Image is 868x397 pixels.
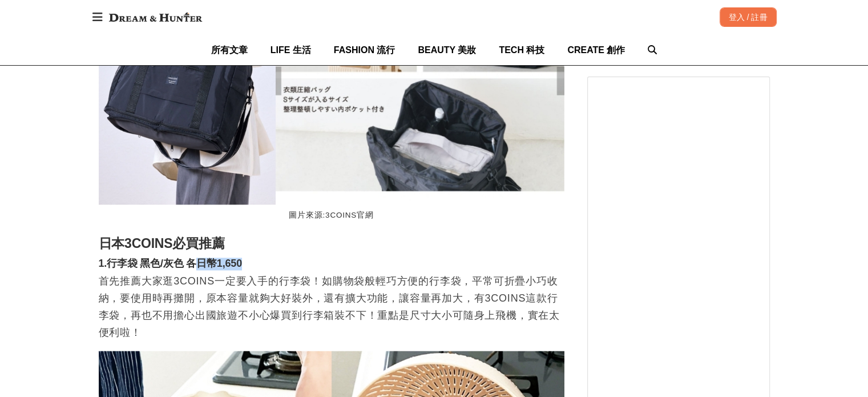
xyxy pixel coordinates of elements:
a: CREATE 創作 [567,35,625,65]
span: LIFE 生活 [271,45,311,55]
a: BEAUTY 美妝 [418,35,476,65]
span: CREATE 創作 [567,45,625,55]
a: 所有文章 [211,35,248,65]
p: 首先推薦大家逛3COINS一定要入手的行李袋！如購物袋般輕巧方便的行李袋，平常可折疊小巧收納，要使用時再攤開，原本容量就夠大好裝外，還有擴大功能，讓容量再加大，有3COINS這款行李袋，再也不用... [99,272,564,341]
figcaption: 圖片來源:3COINS官網 [99,204,564,227]
h3: 1.行李袋 黑色/灰色 各日幣1,650 [99,258,564,270]
span: BEAUTY 美妝 [418,45,476,55]
span: TECH 科技 [499,45,544,55]
img: Dream & Hunter [103,7,208,27]
a: TECH 科技 [499,35,544,65]
a: FASHION 流行 [334,35,395,65]
h2: 日本3COINS必買推薦 [99,236,564,252]
span: FASHION 流行 [334,45,395,55]
a: LIFE 生活 [271,35,311,65]
span: 所有文章 [211,45,248,55]
div: 登入 / 註冊 [720,7,777,27]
